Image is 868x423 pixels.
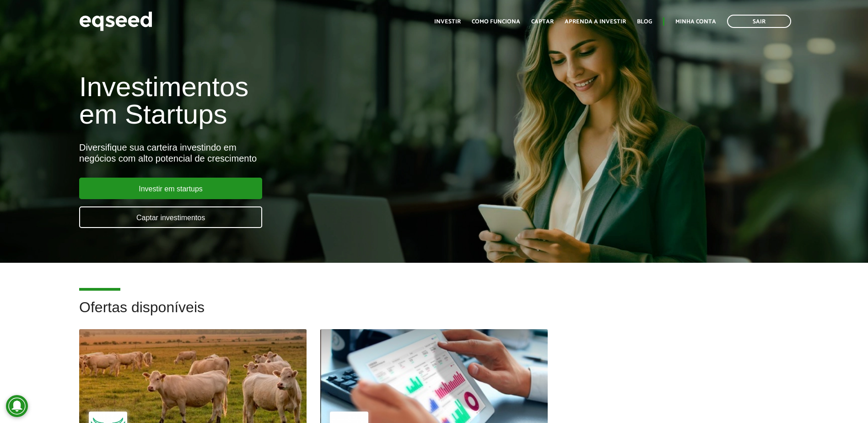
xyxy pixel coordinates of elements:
[79,142,500,164] div: Diversifique sua carteira investindo em negócios com alto potencial de crescimento
[79,73,500,128] h1: Investimentos em Startups
[79,206,262,228] a: Captar investimentos
[565,19,626,25] a: Aprenda a investir
[472,19,520,25] a: Como funciona
[79,299,789,329] h2: Ofertas disponíveis
[675,19,716,25] a: Minha conta
[79,9,152,33] img: EqSeed
[637,19,652,25] a: Blog
[79,178,262,199] a: Investir em startups
[434,19,461,25] a: Investir
[531,19,554,25] a: Captar
[727,15,791,28] a: Sair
